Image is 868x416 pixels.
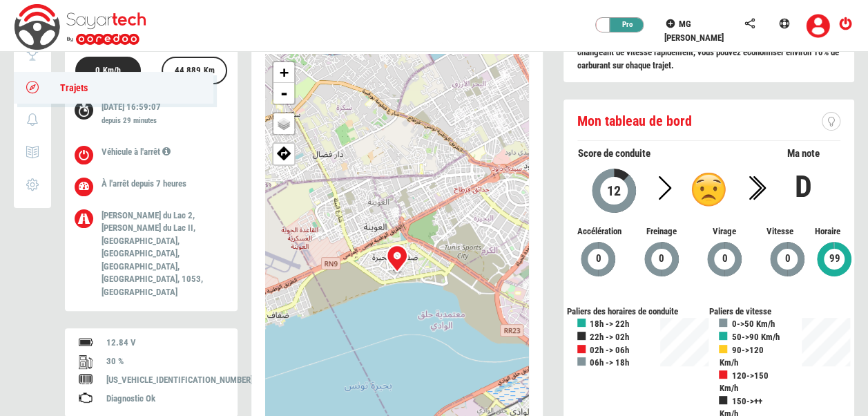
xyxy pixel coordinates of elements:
[731,319,774,329] b: 0->50 Km/h
[106,355,224,368] div: 30 %
[106,337,224,350] div: 12.84 V
[813,225,840,238] span: Horaire
[731,332,779,342] b: 50->90 Km/h
[595,251,602,267] span: 0
[719,345,763,368] b: 90->120 Km/h
[273,83,294,104] a: Zoom out
[577,225,619,238] span: Accélération
[567,305,709,319] div: Paliers des horaires de conduite
[577,35,839,70] b: En évitant de pousser le moteur à son nombre de tours maximum et en changeant de vitesse rapideme...
[603,18,644,32] div: Pro
[46,82,88,93] span: Trajets
[168,58,221,86] div: 44 889
[708,305,851,319] div: Paliers de vitesse
[795,169,812,205] b: D
[103,65,121,77] label: Km/h
[787,147,820,160] span: Ma note
[590,319,629,329] b: 18h -> 22h
[590,332,629,342] b: 22h -> 02h
[89,58,127,86] div: 0
[102,101,217,129] p: [DATE] 16:59:07
[606,182,621,199] span: 12
[658,251,665,267] span: 0
[131,178,186,189] span: depuis 7 heures
[784,251,791,267] span: 0
[273,62,294,83] a: Zoom in
[577,113,692,129] span: Mon tableau de bord
[766,225,793,238] span: Vitesse
[14,72,213,104] a: Trajets
[273,113,294,134] a: Layers
[102,146,217,159] p: Véhicule à l'arrêt
[640,225,682,238] span: Freinage
[102,178,129,189] span: À l'arrêt
[703,225,745,238] span: Virage
[106,374,224,387] div: [US_VEHICLE_IDENTIFICATION_NUMBER]
[829,251,841,267] span: 99
[719,370,768,394] b: 120->150 Km/h
[590,345,629,355] b: 02h -> 06h
[102,209,217,299] p: [PERSON_NAME] du Lac 2, [PERSON_NAME] du Lac II, [GEOGRAPHIC_DATA], [GEOGRAPHIC_DATA], [GEOGRAPHI...
[578,147,650,160] span: Score de conduite
[273,144,294,160] span: Afficher ma position sur google map
[204,65,215,77] label: Km
[277,145,291,160] img: directions.png
[102,115,157,126] label: depuis 29 minutes
[722,251,729,267] span: 0
[691,172,726,207] img: d.png
[106,393,224,406] div: Diagnostic Ok
[590,357,629,368] b: 06h -> 18h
